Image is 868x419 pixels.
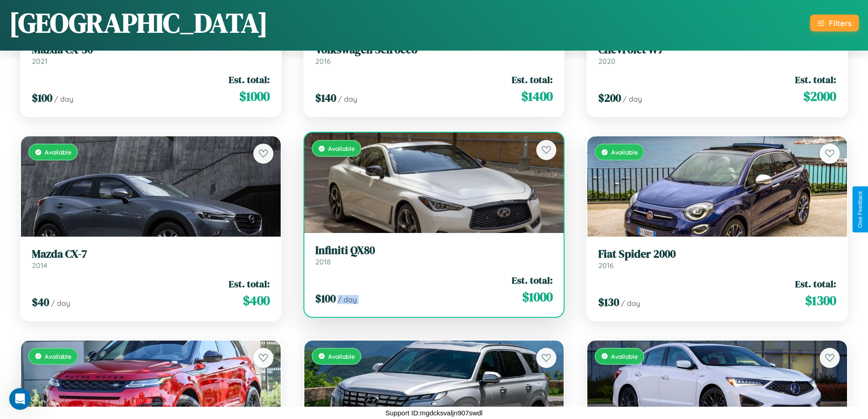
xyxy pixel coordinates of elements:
span: 2016 [315,57,331,66]
span: $ 130 [598,295,619,310]
span: Est. total: [512,274,553,287]
span: / day [338,295,357,304]
button: Filters [810,15,859,31]
a: Mazda CX-72014 [32,248,270,270]
h3: Mazda CX-7 [32,248,270,261]
span: 2014 [32,261,47,270]
span: Est. total: [229,277,270,290]
span: $ 100 [32,90,52,105]
span: Available [611,148,638,156]
span: 2020 [598,57,616,66]
span: Available [45,148,72,156]
span: $ 200 [598,90,621,105]
span: / day [54,94,73,103]
span: $ 140 [315,90,336,105]
h3: Infiniti QX80 [315,244,553,257]
span: 2021 [32,57,47,66]
span: $ 1000 [522,288,553,306]
span: $ 2000 [803,87,836,105]
div: Filters [829,18,852,28]
a: Fiat Spider 20002016 [598,248,836,270]
span: 2018 [315,257,331,266]
a: Chevrolet W72020 [598,43,836,66]
span: Available [45,352,72,360]
span: Est. total: [512,73,553,86]
span: $ 1400 [521,87,553,105]
h1: [GEOGRAPHIC_DATA] [9,4,268,41]
span: Available [328,352,355,360]
span: $ 400 [243,291,270,310]
span: Est. total: [795,277,836,290]
span: / day [621,299,640,308]
p: Support ID: mgdcksvaljn907swdl [385,407,483,419]
span: / day [338,94,357,103]
span: $ 40 [32,295,49,310]
span: Available [328,145,355,152]
span: 2016 [598,261,614,270]
span: Est. total: [795,73,836,86]
div: Give Feedback [857,191,863,228]
span: / day [623,94,642,103]
a: Infiniti QX802018 [315,244,553,266]
span: $ 1000 [239,87,270,105]
a: Mazda CX-302021 [32,43,270,66]
span: $ 100 [315,291,336,306]
span: Est. total: [229,73,270,86]
span: Available [611,352,638,360]
iframe: Intercom live chat [9,388,31,410]
span: $ 1300 [805,291,836,310]
a: Volkswagen Scirocco2016 [315,43,553,66]
span: / day [51,299,70,308]
h3: Fiat Spider 2000 [598,248,836,261]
